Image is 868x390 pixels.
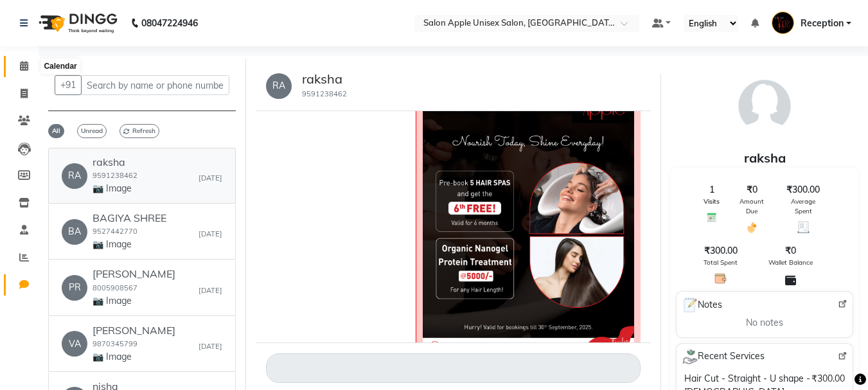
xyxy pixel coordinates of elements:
[682,349,765,364] span: Recent Services
[784,197,822,216] span: Average Spent
[671,148,858,168] div: raksha
[746,316,783,330] span: No notes
[682,297,722,314] span: Notes
[747,183,757,197] span: ₹0
[786,183,820,197] span: ₹300.00
[266,73,292,99] div: RA
[811,372,845,386] span: ₹300.00
[93,324,175,337] h6: [PERSON_NAME]
[93,171,137,180] small: 9591238462
[55,75,82,95] button: +91
[93,350,175,364] p: 📷 Image
[93,156,137,168] h6: raksha
[93,339,137,348] small: 9870345799
[93,294,175,308] p: 📷 Image
[93,268,175,280] h6: [PERSON_NAME]
[33,5,121,41] img: logo
[93,238,166,251] p: 📷 Image
[77,124,107,138] span: Unread
[93,283,137,292] small: 8005908567
[120,124,159,138] span: Refresh
[199,341,222,352] small: [DATE]
[81,75,229,95] input: Search by name or phone number
[62,331,87,357] div: VA
[746,221,758,234] img: Amount Due Icon
[62,219,87,245] div: BA
[785,244,796,258] span: ₹0
[93,182,137,195] p: 📷 Image
[62,163,87,189] div: RA
[768,258,813,267] span: Wallet Balance
[199,285,222,296] small: [DATE]
[704,197,720,206] span: Visits
[772,12,794,34] img: Reception
[704,244,738,258] span: ₹300.00
[199,173,222,184] small: [DATE]
[62,275,87,301] div: PR
[199,229,222,240] small: [DATE]
[709,183,714,197] span: 1
[735,197,768,216] span: Amount Due
[48,124,64,138] span: All
[93,227,137,236] small: 9527442770
[732,74,797,138] img: avatar
[801,17,844,30] span: Reception
[40,58,80,74] div: Calendar
[797,221,810,233] img: Average Spent Icon
[704,258,738,267] span: Total Spent
[423,91,634,355] img: Image Message
[714,272,727,285] img: Total Spent Icon
[93,212,166,224] h6: BAGIYA SHREE
[302,89,347,98] small: 9591238462
[141,5,198,41] b: 08047224946
[302,71,347,87] h5: raksha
